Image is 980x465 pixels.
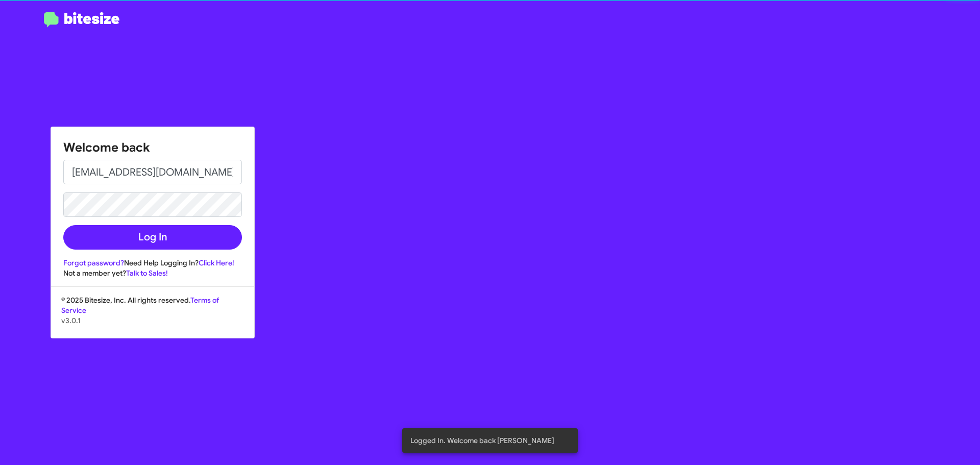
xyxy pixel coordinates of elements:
span: Logged In. Welcome back [PERSON_NAME] [410,435,554,446]
p: v3.0.1 [61,315,244,326]
a: Talk to Sales! [126,268,168,278]
a: Forgot password? [63,258,124,267]
h1: Welcome back [63,139,242,156]
input: Email address [63,160,242,184]
div: © 2025 Bitesize, Inc. All rights reserved. [51,295,254,338]
div: Not a member yet? [63,268,242,278]
div: Need Help Logging In? [63,258,242,268]
a: Click Here! [199,258,234,267]
button: Log In [63,225,242,250]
